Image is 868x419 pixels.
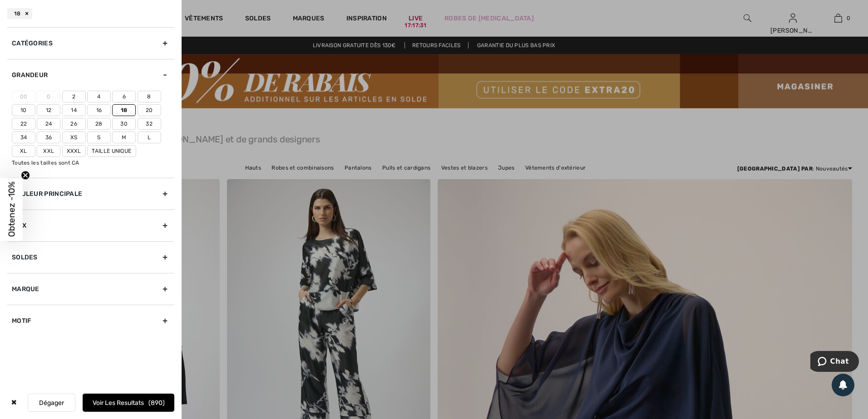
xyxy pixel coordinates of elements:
[7,394,20,412] div: ✖
[83,394,174,412] button: Voir les resultats890
[62,104,86,116] label: 14
[87,132,111,143] label: S
[37,145,60,157] label: Xxl
[7,209,174,241] div: Prix
[62,91,86,102] label: 2
[112,91,136,102] label: 6
[148,399,165,407] span: 890
[62,132,86,143] label: Xs
[12,91,35,102] label: 00
[37,91,60,102] label: 0
[7,59,174,91] div: Grandeur
[7,273,174,305] div: Marque
[138,104,161,116] label: 20
[112,132,136,143] label: M
[7,241,174,273] div: Soldes
[37,118,60,130] label: 24
[62,145,86,157] label: Xxxl
[138,132,161,143] label: L
[6,182,17,237] span: Obtenez -10%
[28,394,75,412] button: Dégager
[87,91,111,102] label: 4
[138,91,161,102] label: 8
[37,104,60,116] label: 12
[21,171,30,180] button: Close teaser
[12,104,35,116] label: 10
[62,118,86,130] label: 26
[7,178,174,209] div: Couleur Principale
[7,27,174,59] div: Catégories
[7,305,174,336] div: Motif
[112,118,136,130] label: 30
[810,351,859,374] iframe: Ouvre un widget dans lequel vous pouvez chatter avec l’un de nos agents
[12,145,35,157] label: Xl
[87,104,111,116] label: 16
[138,118,161,130] label: 32
[112,104,136,116] label: 18
[87,145,136,157] label: Taille Unique
[87,118,111,130] label: 28
[12,132,35,143] label: 34
[37,132,60,143] label: 36
[12,159,174,167] div: Toutes les tailles sont CA
[7,8,32,19] div: 18
[12,118,35,130] label: 22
